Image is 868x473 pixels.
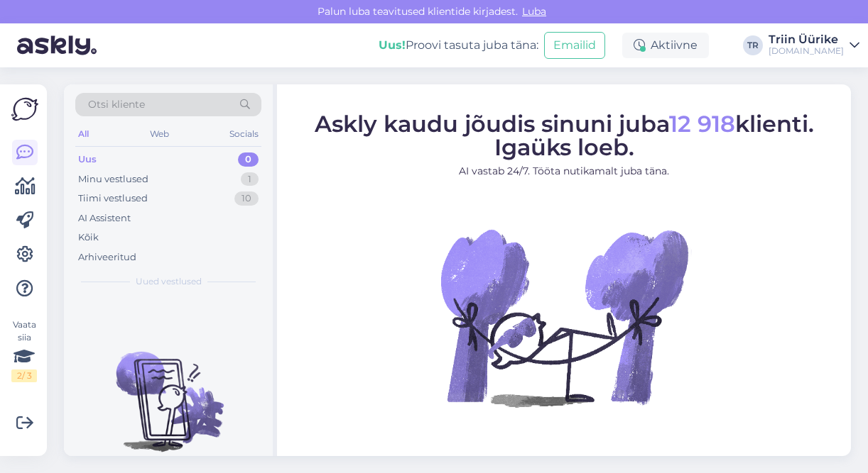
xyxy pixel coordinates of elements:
div: Web [147,125,172,143]
div: 0 [238,152,259,167]
div: 10 [234,191,259,206]
span: Uued vestlused [136,275,202,288]
span: 12 918 [669,109,735,137]
div: Tiimi vestlused [78,191,148,206]
a: Triin Üürike[DOMAIN_NAME] [769,34,859,57]
div: TR [743,35,763,55]
div: 1 [241,172,259,187]
div: All [75,125,92,143]
img: No Chat active [436,189,692,445]
span: Askly kaudu jõudis sinuni juba klienti. Igaüks loeb. [315,109,814,160]
div: Triin Üürike [769,34,844,45]
img: Askly Logo [11,96,38,123]
p: AI vastab 24/7. Tööta nutikamalt juba täna. [315,163,814,178]
b: Uus! [379,38,406,52]
div: Vaata siia [11,318,37,382]
div: Kõik [78,230,99,245]
div: Minu vestlused [78,172,148,187]
div: 2 / 3 [11,369,37,382]
div: Aktiivne [622,33,709,58]
div: Proovi tasuta juba täna: [379,37,538,54]
button: Emailid [544,32,605,59]
div: Arhiveeritud [78,250,136,265]
span: Luba [518,5,550,18]
span: Otsi kliente [88,97,145,112]
div: Socials [227,125,261,143]
div: [DOMAIN_NAME] [769,45,844,57]
img: No chats [64,326,273,454]
div: AI Assistent [78,211,131,226]
div: Uus [78,152,97,167]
